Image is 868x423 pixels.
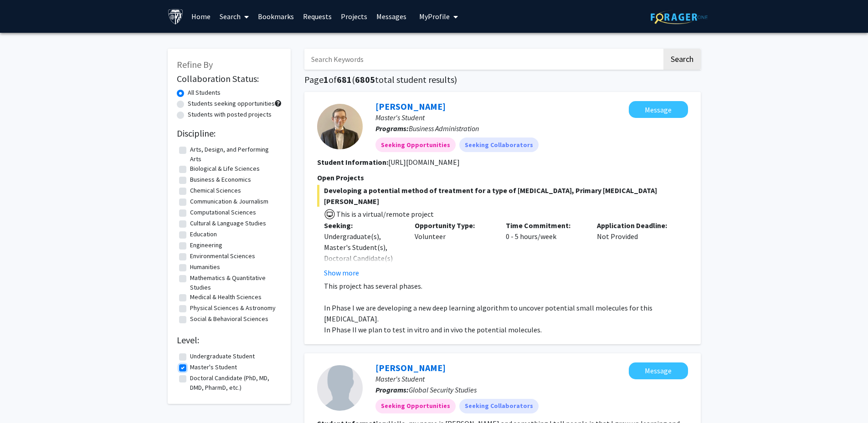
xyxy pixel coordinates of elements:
input: Search Keywords [304,49,662,70]
span: Refine By [177,59,213,70]
span: Developing a potential method of treatment for a type of [MEDICAL_DATA], Primary [MEDICAL_DATA][P... [317,185,688,207]
label: Students with posted projects [188,110,272,119]
b: Programs: [375,385,409,394]
p: In Phase II we plan to test in vitro and in vivo the potential molecules. [324,324,688,335]
img: Johns Hopkins University Logo [168,9,184,25]
h1: Page of ( total student results) [304,74,701,85]
mat-chip: Seeking Opportunities [375,138,456,152]
fg-read-more: [URL][DOMAIN_NAME] [388,158,460,167]
label: Physical Sciences & Astronomy [190,303,276,313]
div: Volunteer [408,220,499,278]
label: Students seeking opportunities [188,99,275,108]
label: Computational Sciences [190,208,256,217]
a: Requests [298,0,336,32]
p: Opportunity Type: [415,220,492,231]
span: Open Projects [317,173,364,182]
label: Chemical Sciences [190,186,241,195]
span: 681 [337,74,352,85]
a: Home [187,0,215,32]
div: 0 - 5 hours/week [499,220,590,278]
label: Biological & Life Sciences [190,164,260,173]
a: Bookmarks [253,0,298,32]
mat-chip: Seeking Opportunities [375,399,456,413]
p: In Phase I we are developing a new deep learning algorithm to uncover potential small molecules f... [324,302,688,324]
span: My Profile [419,12,450,21]
button: Message John Ramsey [629,362,688,379]
h2: Level: [177,335,282,346]
button: Message Andrew Michaelson [629,101,688,118]
button: Search [663,49,701,70]
label: Social & Behavioral Sciences [190,314,268,324]
span: Master's Student [375,374,425,383]
iframe: Chat [7,382,39,416]
span: Business Administration [409,124,479,133]
label: Business & Economics [190,175,251,184]
h2: Collaboration Status: [177,73,282,84]
a: [PERSON_NAME] [375,362,446,373]
b: Student Information: [317,158,388,167]
p: This project has several phases. [324,280,688,291]
div: Not Provided [590,220,681,278]
label: Engineering [190,240,222,250]
label: All Students [188,88,221,97]
label: Environmental Sciences [190,251,255,261]
img: ForagerOne Logo [651,10,708,24]
span: 6805 [355,74,375,85]
span: Master's Student [375,113,425,122]
label: Education [190,229,217,239]
a: [PERSON_NAME] [375,101,446,112]
label: Cultural & Language Studies [190,219,266,228]
label: Medical & Health Sciences [190,292,262,302]
div: Undergraduate(s), Master's Student(s), Doctoral Candidate(s) (PhD, MD, DMD, PharmD, etc.), Postdo... [324,231,401,340]
span: This is a virtual/remote project [335,209,434,219]
label: Doctoral Candidate (PhD, MD, DMD, PharmD, etc.) [190,373,279,392]
label: Mathematics & Quantitative Studies [190,273,279,292]
label: Arts, Design, and Performing Arts [190,145,279,164]
button: Show more [324,267,359,278]
label: Communication & Journalism [190,197,268,206]
p: Application Deadline: [597,220,674,231]
span: 1 [324,74,329,85]
mat-chip: Seeking Collaborators [459,399,539,413]
label: Humanities [190,262,220,272]
a: Search [215,0,253,32]
span: Global Security Studies [409,385,477,394]
label: Master's Student [190,362,237,372]
b: Programs: [375,124,409,133]
label: Undergraduate Student [190,352,255,361]
p: Time Commitment: [506,220,583,231]
h2: Discipline: [177,128,282,139]
p: Seeking: [324,220,401,231]
a: Projects [336,0,372,32]
a: Messages [372,0,411,32]
mat-chip: Seeking Collaborators [459,138,539,152]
